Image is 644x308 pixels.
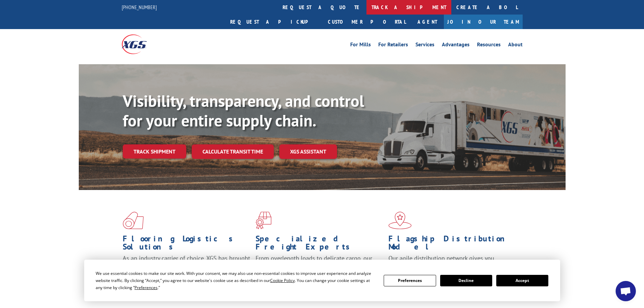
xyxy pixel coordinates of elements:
[123,90,364,131] b: Visibility, transparency, and control for your entire supply chain.
[477,42,501,49] a: Resources
[388,254,513,270] span: Our agile distribution network gives you nationwide inventory management on demand.
[256,235,383,254] h1: Specialized Freight Experts
[256,212,271,229] img: xgs-icon-focused-on-flooring-red
[496,275,548,286] button: Accept
[84,260,560,301] div: Cookie Consent Prompt
[123,144,186,159] a: Track shipment
[123,235,251,254] h1: Flooring Logistics Solutions
[350,42,371,49] a: For Mills
[323,15,411,29] a: Customer Portal
[378,42,408,49] a: For Retailers
[616,281,636,301] div: Open chat
[123,212,144,229] img: xgs-icon-total-supply-chain-intelligence-red
[444,15,523,29] a: Join Our Team
[384,275,436,286] button: Preferences
[508,42,523,49] a: About
[123,254,250,278] span: As an industry carrier of choice, XGS has brought innovation and dedication to flooring logistics...
[279,144,337,159] a: XGS ASSISTANT
[135,285,158,290] span: Preferences
[388,235,516,254] h1: Flagship Distribution Model
[411,15,444,29] a: Agent
[96,270,376,291] div: We use essential cookies to make our site work. With your consent, we may also use non-essential ...
[256,254,383,284] p: From overlength loads to delicate cargo, our experienced staff knows the best way to move your fr...
[440,275,492,286] button: Decline
[122,4,157,10] a: [PHONE_NUMBER]
[225,15,323,29] a: Request a pickup
[442,42,470,49] a: Advantages
[388,212,412,229] img: xgs-icon-flagship-distribution-model-red
[192,144,274,159] a: Calculate transit time
[415,42,434,49] a: Services
[270,278,295,283] span: Cookie Policy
